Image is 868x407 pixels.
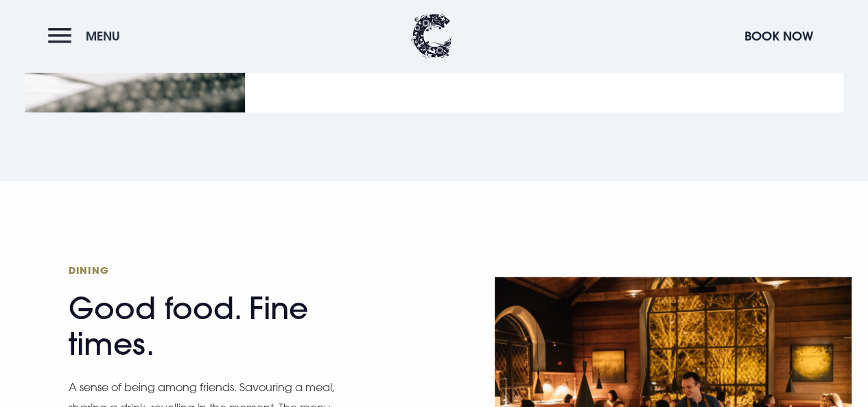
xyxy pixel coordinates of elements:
[411,14,452,58] img: Clandeboye Lodge
[69,264,336,277] span: Dining
[738,21,820,51] button: Book Now
[69,264,336,363] h2: Good food. Fine times.
[86,28,120,44] span: Menu
[48,21,127,51] button: Menu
